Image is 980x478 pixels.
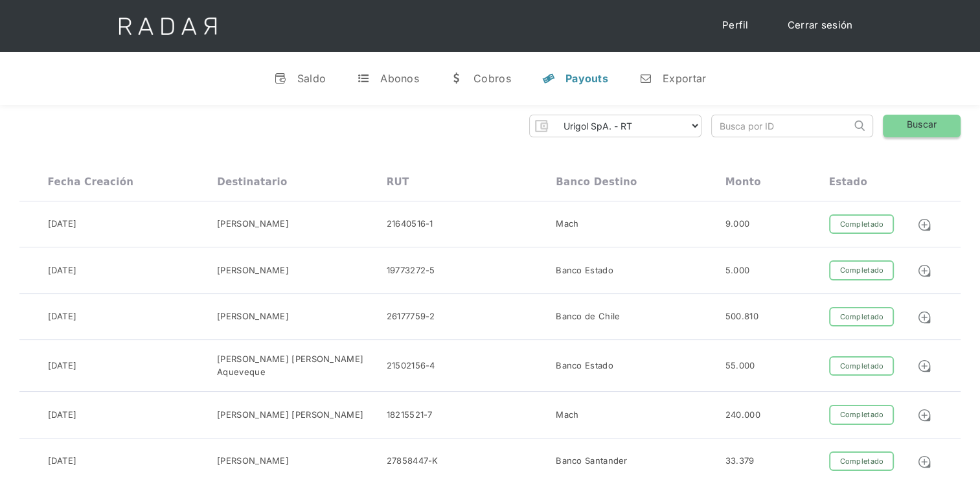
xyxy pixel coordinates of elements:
[473,72,511,85] div: Cobros
[48,176,134,188] div: Fecha creación
[387,218,433,231] div: 21640516-1
[529,115,701,137] form: Form
[387,359,435,372] div: 21502156-4
[217,353,387,378] div: [PERSON_NAME] [PERSON_NAME] Aqueveque
[829,405,894,425] div: Completado
[639,72,652,85] div: n
[217,264,289,277] div: [PERSON_NAME]
[917,455,931,469] img: Detalle
[387,264,435,277] div: 19773272-5
[829,356,894,376] div: Completado
[829,176,867,188] div: Estado
[556,359,613,372] div: Banco Estado
[556,455,628,468] div: Banco Santander
[725,264,750,277] div: 5.000
[387,176,409,188] div: RUT
[380,72,419,85] div: Abonos
[712,115,851,137] input: Busca por ID
[725,218,750,231] div: 9.000
[48,310,77,323] div: [DATE]
[725,310,758,323] div: 500.810
[917,218,931,232] img: Detalle
[556,176,637,188] div: Banco destino
[217,455,289,468] div: [PERSON_NAME]
[217,218,289,231] div: [PERSON_NAME]
[829,451,894,472] div: Completado
[387,310,435,323] div: 26177759-2
[217,409,363,422] div: [PERSON_NAME] [PERSON_NAME]
[48,359,77,372] div: [DATE]
[556,218,578,231] div: Mach
[387,409,433,422] div: 18215521-7
[775,13,866,38] a: Cerrar sesión
[48,455,77,468] div: [DATE]
[450,72,463,85] div: w
[725,359,755,372] div: 55.000
[556,310,620,323] div: Banco de Chile
[725,455,755,468] div: 33.379
[48,409,77,422] div: [DATE]
[217,310,289,323] div: [PERSON_NAME]
[357,72,370,85] div: t
[387,455,439,468] div: 27858447-K
[663,72,706,85] div: Exportar
[829,214,894,234] div: Completado
[297,72,326,85] div: Saldo
[542,72,555,85] div: y
[48,264,77,277] div: [DATE]
[725,409,760,422] div: 240.000
[48,218,77,231] div: [DATE]
[556,264,613,277] div: Banco Estado
[883,115,961,137] a: Buscar
[556,409,578,422] div: Mach
[917,264,931,278] img: Detalle
[725,176,761,188] div: Monto
[274,72,287,85] div: v
[829,260,894,280] div: Completado
[917,310,931,324] img: Detalle
[565,72,608,85] div: Payouts
[217,176,287,188] div: Destinatario
[917,408,931,422] img: Detalle
[829,307,894,327] div: Completado
[917,359,931,373] img: Detalle
[709,13,762,38] a: Perfil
